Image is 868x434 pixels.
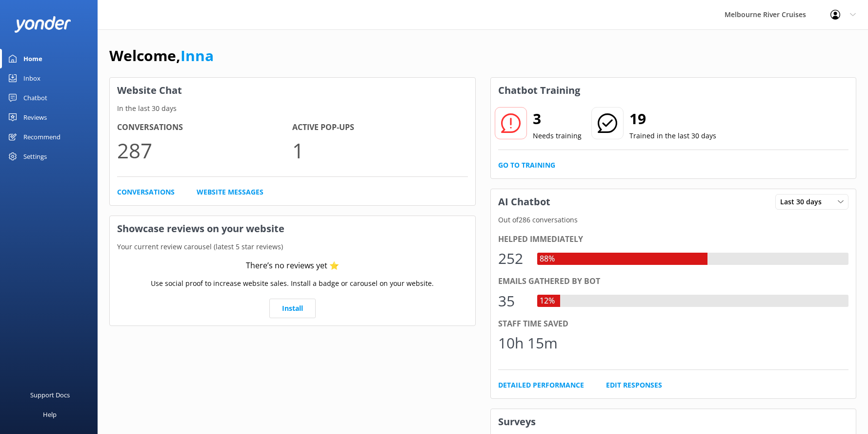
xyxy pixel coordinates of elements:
div: Recommend [23,127,61,147]
a: Go to Training [498,160,555,171]
div: Emails gathered by bot [498,275,849,288]
h3: Website Chat [110,78,475,103]
h4: Active Pop-ups [292,121,467,134]
div: Chatbot [23,88,47,108]
h2: 3 [533,107,582,130]
div: Help [43,405,57,424]
span: Last 30 days [780,196,828,207]
h3: Chatbot Training [491,78,587,103]
p: In the last 30 days [110,103,475,114]
a: Website Messages [197,187,263,197]
div: 10h 15m [498,331,558,355]
a: Inna [181,45,214,65]
div: 88% [537,253,557,265]
h3: AI Chatbot [491,189,558,215]
h4: Conversations [117,121,292,134]
div: Home [23,49,42,68]
div: 252 [498,247,527,270]
h3: Showcase reviews on your website [110,216,475,241]
p: 287 [117,134,292,167]
a: Install [269,299,316,318]
h1: Welcome, [109,44,214,67]
div: 35 [498,289,527,313]
a: Detailed Performance [498,380,584,391]
p: Out of 286 conversations [491,215,856,225]
a: Edit Responses [606,380,662,391]
div: Inbox [23,68,40,88]
div: Helped immediately [498,233,849,246]
p: 1 [292,134,467,167]
div: Settings [23,147,47,166]
div: 12% [537,295,557,307]
a: Conversations [117,187,175,197]
p: Your current review carousel (latest 5 star reviews) [110,241,475,252]
h2: 19 [629,107,716,130]
img: yonder-white-logo.png [15,16,71,32]
div: Reviews [23,108,47,127]
div: Support Docs [30,385,70,405]
div: Staff time saved [498,318,849,330]
p: Trained in the last 30 days [629,130,716,141]
p: Use social proof to increase website sales. Install a badge or carousel on your website. [151,278,434,289]
div: There’s no reviews yet ⭐ [246,260,339,272]
p: Needs training [533,130,582,141]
